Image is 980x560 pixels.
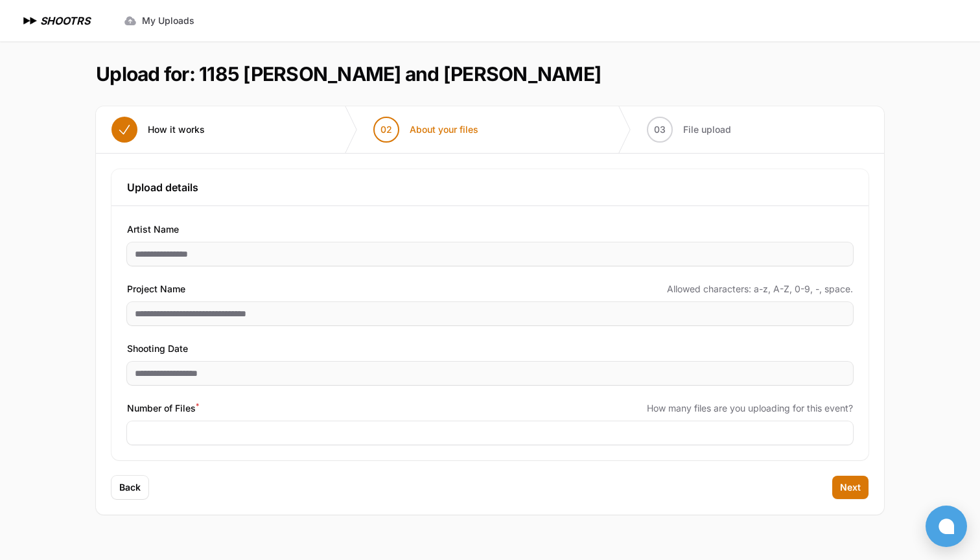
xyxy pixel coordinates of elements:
button: 02 About your files [358,106,494,153]
button: Next [832,476,869,499]
span: My Uploads [142,14,194,27]
span: Artist Name [127,222,179,237]
a: SHOOTRS SHOOTRS [21,13,90,29]
span: 02 [380,123,392,136]
h1: Upload for: 1185 [PERSON_NAME] and [PERSON_NAME] [96,62,601,86]
span: How many files are you uploading for this event? [647,402,853,415]
h3: Upload details [127,180,853,195]
button: How it works [96,106,220,153]
span: 03 [654,123,666,136]
span: Back [119,481,141,494]
img: SHOOTRS [21,13,40,29]
button: 03 File upload [631,106,747,153]
span: About your files [410,123,478,136]
span: Next [840,481,861,494]
span: Allowed characters: a-z, A-Z, 0-9, -, space. [667,283,853,296]
h1: SHOOTRS [40,13,90,29]
span: How it works [148,123,205,136]
a: My Uploads [116,9,202,32]
button: Open chat window [926,506,967,547]
button: Back [111,476,148,499]
span: File upload [683,123,731,136]
span: Number of Files [127,401,199,416]
span: Project Name [127,281,185,297]
span: Shooting Date [127,341,188,356]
